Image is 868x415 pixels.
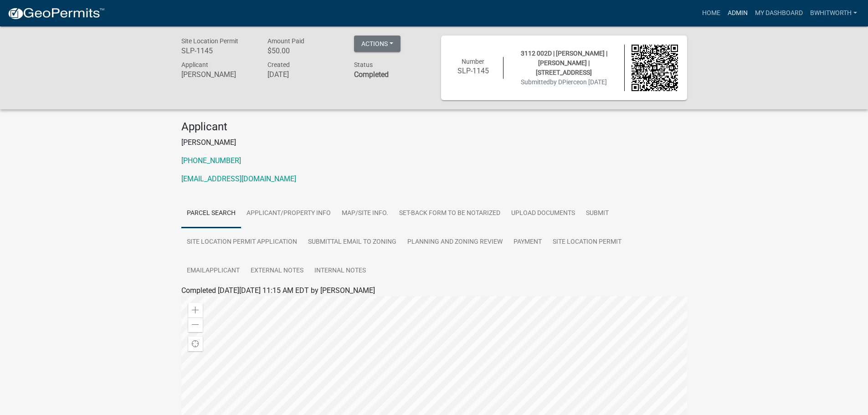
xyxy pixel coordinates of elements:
[521,50,607,76] span: 3112 002D | [PERSON_NAME] | [PERSON_NAME] | [STREET_ADDRESS]
[181,199,241,228] a: Parcel search
[181,286,375,295] span: Completed [DATE][DATE] 11:15 AM EDT by [PERSON_NAME]
[303,228,402,257] a: Submittal Email to Zoning
[267,70,340,79] h6: [DATE]
[806,5,861,22] a: BWhitworth
[181,61,208,68] span: Applicant
[309,256,371,286] a: Internal Notes
[267,46,340,55] h6: $50.00
[188,337,203,351] div: Find my location
[354,36,401,52] button: Actions
[188,318,203,332] div: Zoom out
[188,303,203,318] div: Zoom in
[354,61,373,68] span: Status
[751,5,806,22] a: My Dashboard
[394,199,506,228] a: Set-Back Form to be Notarized
[724,5,751,22] a: Admin
[245,256,309,286] a: External Notes
[580,199,614,228] a: Submit
[508,228,547,257] a: Payment
[181,256,245,286] a: EmailApplicant
[550,78,580,86] span: by DPierce
[181,120,687,133] h4: Applicant
[181,37,238,45] span: Site Location Permit
[181,137,687,148] p: [PERSON_NAME]
[181,46,254,55] h6: SLP-1145
[267,37,304,45] span: Amount Paid
[462,58,484,65] span: Number
[267,61,290,68] span: Created
[699,5,724,22] a: Home
[181,156,241,165] a: [PHONE_NUMBER]
[241,199,336,228] a: Applicant/Property Info
[181,174,296,183] a: [EMAIL_ADDRESS][DOMAIN_NAME]
[402,228,508,257] a: Planning and Zoning Review
[506,199,580,228] a: Upload Documents
[181,228,303,257] a: Site Location Permit Application
[181,70,254,79] h6: [PERSON_NAME]
[547,228,627,257] a: Site Location Permit
[450,67,497,75] h6: SLP-1145
[354,70,389,79] strong: Completed
[336,199,394,228] a: Map/Site Info.
[521,78,607,86] span: Submitted on [DATE]
[632,45,678,91] img: QR code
